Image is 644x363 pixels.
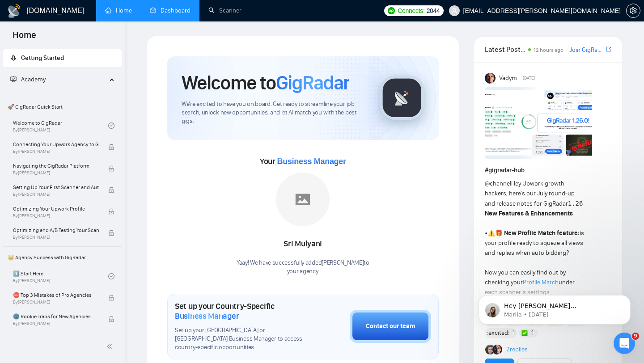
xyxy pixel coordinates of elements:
[13,321,99,326] span: By [PERSON_NAME]
[276,71,349,95] span: GigRadar
[627,7,640,14] span: setting
[606,45,611,54] a: export
[13,291,99,300] span: ⛔ Top 3 Mistakes of Pro Agencies
[10,55,17,61] span: rocket
[366,321,415,331] div: Contact our team
[13,235,99,240] span: By [PERSON_NAME]
[260,156,346,166] span: Your
[13,116,108,135] a: Welcome to GigRadarBy[PERSON_NAME]
[106,342,115,351] span: double-left
[276,173,330,226] img: placeholder.png
[237,267,369,276] p: your agency .
[451,8,458,14] span: user
[13,149,99,154] span: By [PERSON_NAME]
[3,49,122,67] li: Getting Started
[499,73,517,83] span: Vadym
[108,144,114,150] span: lock
[108,165,114,172] span: lock
[175,326,305,352] span: Set up your [GEOGRAPHIC_DATA] or [GEOGRAPHIC_DATA] Business Manager to access country-specific op...
[150,7,191,14] a: dashboardDashboard
[13,192,99,197] span: By [PERSON_NAME]
[632,333,639,340] span: 9
[13,213,99,219] span: By [PERSON_NAME]
[485,345,495,355] img: Alex B
[21,54,64,62] span: Getting Started
[626,7,640,14] a: setting
[108,230,114,236] span: lock
[398,6,424,16] span: Connects:
[108,295,114,301] span: lock
[182,71,349,95] h1: Welcome to
[7,4,21,18] img: logo
[506,345,528,354] a: 2replies
[175,311,239,321] span: Business Manager
[485,180,511,187] span: @channel
[4,98,121,116] span: 🚀 GigRadar Quick Start
[108,273,114,279] span: check-circle
[504,229,580,237] strong: New Profile Match feature:
[485,210,573,217] strong: New Features & Enhancements
[108,316,114,322] span: lock
[10,76,17,82] span: fund-projection-screen
[13,300,99,305] span: By [PERSON_NAME]
[13,140,99,149] span: Connecting Your Upwork Agency to GigRadar
[208,7,241,14] a: searchScanner
[13,183,99,192] span: Setting Up Your First Scanner and Auto-Bidder
[5,29,43,47] span: Home
[534,47,563,53] span: 12 hours ago
[13,266,108,286] a: 1️⃣ Start HereBy[PERSON_NAME]
[485,87,592,159] img: F09AC4U7ATU-image.png
[568,200,583,207] code: 1.26
[427,6,440,16] span: 2044
[10,76,46,83] span: Academy
[108,187,114,193] span: lock
[485,73,496,84] img: Vadym
[350,310,431,343] button: Contact our team
[108,122,114,129] span: check-circle
[237,259,369,276] div: Yaay! We have successfully added [PERSON_NAME] to
[569,45,604,55] a: Join GigRadar Slack Community
[13,170,99,176] span: By [PERSON_NAME]
[277,157,346,166] span: Business Manager
[13,226,99,235] span: Optimizing and A/B Testing Your Scanner for Better Results
[380,76,424,120] img: gigradar-logo.png
[237,236,369,252] div: Sri Mulyani
[614,333,635,354] iframe: Intercom live chat
[523,74,535,82] span: [DATE]
[4,249,121,266] span: 👑 Agency Success with GigRadar
[21,76,46,83] span: Academy
[487,229,495,237] span: ⚠️
[13,312,99,321] span: 🌚 Rookie Traps for New Agencies
[606,46,611,53] span: export
[495,229,503,237] span: 🎁
[485,44,525,55] span: Latest Posts from the GigRadar Community
[182,100,365,126] span: We're excited to have you on board. Get ready to streamline your job search, unlock new opportuni...
[13,204,99,213] span: Optimizing Your Upwork Profile
[626,4,640,18] button: setting
[388,7,395,14] img: upwork-logo.png
[175,301,305,321] h1: Set up your Country-Specific
[465,276,644,339] iframe: Intercom notifications message
[485,165,611,175] h1: # gigradar-hub
[13,161,99,170] span: Navigating the GigRadar Platform
[105,7,132,14] a: homeHome
[108,208,114,215] span: lock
